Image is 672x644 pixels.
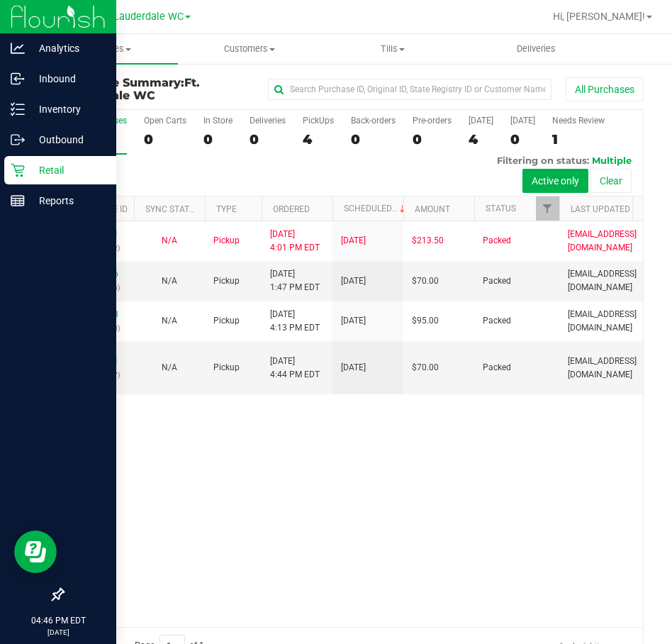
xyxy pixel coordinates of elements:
[11,41,25,55] inline-svg: Analytics
[415,204,450,214] a: Amount
[25,131,110,148] p: Outbound
[497,155,589,166] span: Filtering on status:
[179,43,321,55] span: Customers
[270,308,320,335] span: [DATE] 4:13 PM EDT
[11,72,25,86] inline-svg: Inbound
[25,101,110,118] p: Inventory
[321,34,465,64] a: Tills
[62,76,200,102] span: Ft. Lauderdale WC
[213,314,240,328] span: Pickup
[483,274,511,288] span: Packed
[25,162,110,179] p: Retail
[303,116,334,126] div: PickUps
[412,274,439,288] span: $70.00
[6,614,110,627] p: 04:46 PM EDT
[270,228,320,255] span: [DATE] 4:01 PM EDT
[213,234,240,248] span: Pickup
[273,204,310,214] a: Ordered
[250,116,286,126] div: Deliveries
[145,204,200,214] a: Sync Status
[162,316,177,326] span: Not Applicable
[341,234,366,248] span: [DATE]
[341,361,366,374] span: [DATE]
[413,116,452,126] div: Pre-orders
[11,133,25,147] inline-svg: Outbound
[162,361,177,374] button: N/A
[592,155,632,166] span: Multiple
[571,204,642,214] a: Last Updated By
[25,192,110,209] p: Reports
[510,116,535,126] div: [DATE]
[483,361,511,374] span: Packed
[162,276,177,286] span: Not Applicable
[303,131,334,148] div: 4
[270,355,320,382] span: [DATE] 4:44 PM EDT
[510,131,535,148] div: 0
[14,531,57,573] iframe: Resource center
[351,116,396,126] div: Back-orders
[250,131,286,148] div: 0
[178,34,322,64] a: Customers
[469,116,493,126] div: [DATE]
[552,116,605,126] div: Needs Review
[341,314,366,328] span: [DATE]
[483,234,511,248] span: Packed
[203,131,233,148] div: 0
[216,204,237,214] a: Type
[322,43,464,55] span: Tills
[344,204,408,213] a: Scheduled
[270,267,320,294] span: [DATE] 1:47 PM EDT
[162,362,177,372] span: Not Applicable
[341,274,366,288] span: [DATE]
[483,314,511,328] span: Packed
[162,274,177,288] button: N/A
[268,79,551,100] input: Search Purchase ID, Original ID, State Registry ID or Customer Name...
[144,116,186,126] div: Open Carts
[413,131,452,148] div: 0
[590,169,632,193] button: Clear
[162,314,177,328] button: N/A
[203,116,233,126] div: In Store
[412,234,444,248] span: $213.50
[536,196,559,221] a: Filter
[351,131,396,148] div: 0
[162,234,177,248] button: N/A
[11,163,25,177] inline-svg: Retail
[162,235,177,245] span: Not Applicable
[144,131,186,148] div: 0
[412,361,439,374] span: $70.00
[6,627,110,638] p: [DATE]
[11,194,25,208] inline-svg: Reports
[213,274,240,288] span: Pickup
[553,11,645,22] span: Hi, [PERSON_NAME]!
[522,169,588,193] button: Active only
[213,361,240,374] span: Pickup
[412,314,439,328] span: $95.00
[25,40,110,57] p: Analytics
[552,131,605,148] div: 1
[486,204,516,213] a: Status
[25,70,110,87] p: Inbound
[469,131,493,148] div: 4
[62,77,256,101] h3: Purchase Summary:
[498,43,575,55] span: Deliveries
[465,34,609,64] a: Deliveries
[99,11,184,23] span: Ft. Lauderdale WC
[11,102,25,116] inline-svg: Inventory
[566,77,644,101] button: All Purchases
